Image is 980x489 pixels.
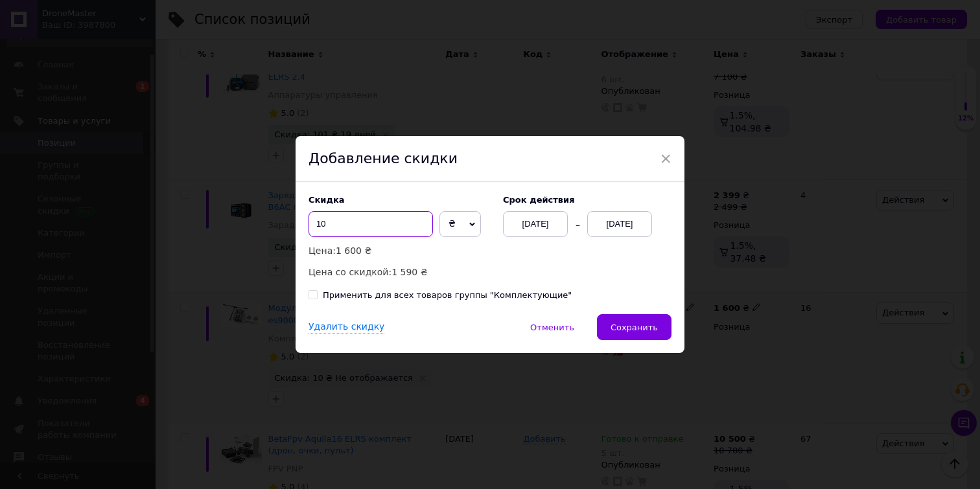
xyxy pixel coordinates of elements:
[309,321,384,334] div: Удалить скидку
[449,218,456,229] span: ₴
[336,245,371,256] span: 1 600 ₴
[517,314,588,340] button: Отменить
[309,244,490,258] p: Цена:
[611,323,658,332] span: Сохранить
[309,195,345,205] span: Скидка
[323,290,572,301] div: Применить для всех товаров группы "Комплектующие"
[503,211,568,237] div: [DATE]
[530,323,574,332] span: Отменить
[660,148,671,170] span: ×
[309,211,433,237] input: 0
[309,265,490,279] p: Цена со скидкой:
[309,150,458,166] span: Добавление скидки
[391,267,427,277] span: 1 590 ₴
[503,195,671,205] label: Cрок действия
[597,314,671,340] button: Сохранить
[587,211,652,237] div: [DATE]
